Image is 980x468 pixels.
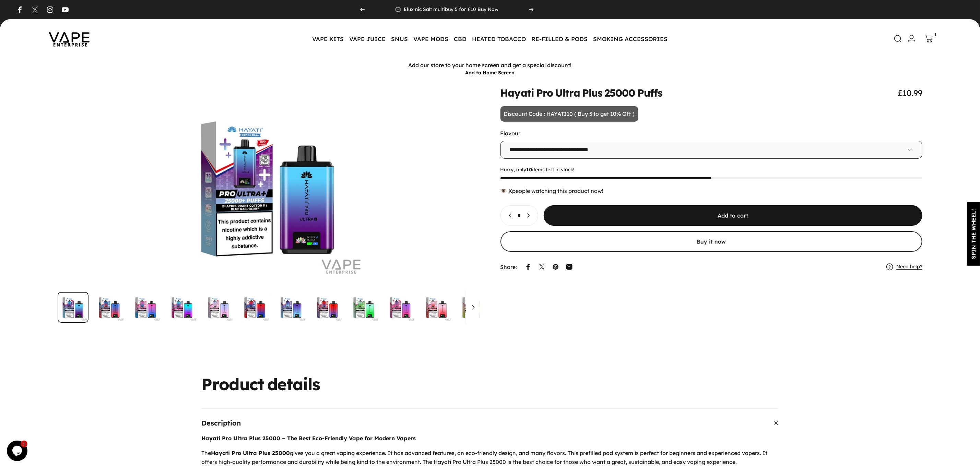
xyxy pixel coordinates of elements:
[203,292,234,323] button: Go to item
[421,292,452,323] button: Go to item
[347,32,389,46] summary: VAPE JUICE
[604,88,635,98] animate-element: 25000
[130,292,161,323] button: Go to item
[385,292,416,323] button: Go to item
[421,292,452,323] img: Hayati Pro Ultra Plus 25000 Puffs
[389,32,411,46] summary: SNUS
[529,32,591,46] summary: RE-FILLED & PODS
[94,292,125,323] button: Go to item
[536,88,553,98] animate-element: Pro
[582,88,602,98] animate-element: Plus
[544,205,923,226] button: Add to cart
[500,130,521,137] label: Flavour
[637,88,663,98] animate-element: Puffs
[465,70,515,76] button: Add to Home Screen
[267,376,320,392] animate-element: details
[934,31,936,38] cart-count: 1 item
[7,441,29,461] iframe: chat widget
[501,206,517,225] button: Decrease quantity for Hayati Pro Ultra Plus 25000 Puffs
[500,106,638,122] p: Discount Code : HAYATI10 ( Buy 3 to get 10% Off )
[276,292,307,323] img: Hayati Pro Ultra Plus 25000 Puffs
[500,264,517,270] p: Share:
[167,292,198,323] img: Hayati Pro Ultra Plus 25000 puffs vape kit Blue Sour Raspberry flavour 20mg
[202,376,264,392] animate-element: Product
[591,32,671,46] summary: SMOKING ACCESSORIES
[202,420,241,427] span: Description
[202,449,779,466] p: The gives you a great vaping experience. It has advanced features, an eco-friendly design, and ma...
[470,32,529,46] summary: HEATED TOBACCO
[2,62,978,69] p: Add our store to your home screen and get a special discount!
[202,435,416,442] strong: Hayati Pro Ultra Plus 25000 – The Best Eco-Friendly Vape for Modern Vapers
[458,292,488,323] button: Go to item
[58,88,480,323] media-gallery: Gallery Viewer
[349,292,379,323] button: Go to item
[522,206,538,225] button: Increase quantity for Hayati Pro Ultra Plus 25000 Puffs
[202,409,779,438] summary: Description
[94,292,125,323] img: Hayati Pro Ultra Plus 25000 puffs vape kit Blue Razz Cherry flavour 20mg
[921,31,936,46] a: 1 item
[310,32,671,46] nav: Primary
[500,231,923,252] button: Buy it now
[211,449,290,456] strong: Hayati Pro Ultra Plus 25000
[203,292,234,323] img: Hayati Pro Ultra Plus 25000 puffs vape kit Blueberry Cotton K Raspberry Cotton K flavour 20mg
[130,292,161,323] img: Hayati Pro Ultra Plus 25000 puffs vape kit Blue Razz GB flavour 20mg
[555,88,580,98] animate-element: Ultra
[167,292,198,323] button: Go to item
[239,292,270,323] button: Go to item
[500,167,923,173] span: Hurry, only items left in stock!
[385,292,416,323] img: Hayati Pro Ultra Plus 25000 Puffs
[898,88,922,98] span: £10.99
[276,292,307,323] button: Go to item
[312,292,343,323] button: Go to item
[58,292,88,323] img: Hayati Pro Ultra Plus 25000 puffs vape kit Blackcurrant Cotton K and Blue Raspberry flavour 20mg
[58,292,88,323] button: Go to item
[38,23,100,55] img: Vape Enterprise
[500,88,534,98] animate-element: Hayati
[312,292,343,323] img: Hayati Pro Ultra Plus 25000 Puffs
[896,264,922,270] a: Need help?
[527,167,532,173] strong: 10
[310,32,347,46] summary: VAPE KITS
[967,209,980,259] div: SPIN THE WHEEL!
[411,32,451,46] summary: VAPE MODS
[58,88,480,286] button: Open media 1 in modal
[239,292,270,323] img: Hayati Pro Ultra Plus 25000 puffs vape kit Blueberry H Bubba Watermelon h Bubba flavour 20mg
[349,292,379,323] img: Hayati Pro Ultra Plus 25000 Puffs
[458,292,488,323] img: Hayati Pro Ultra Plus 25000 Puffs
[500,187,923,194] div: 👁️ people watching this product now!
[404,7,499,13] p: Elux nic Salt multibuy 5 for £10 Buy Now
[451,32,470,46] summary: CBD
